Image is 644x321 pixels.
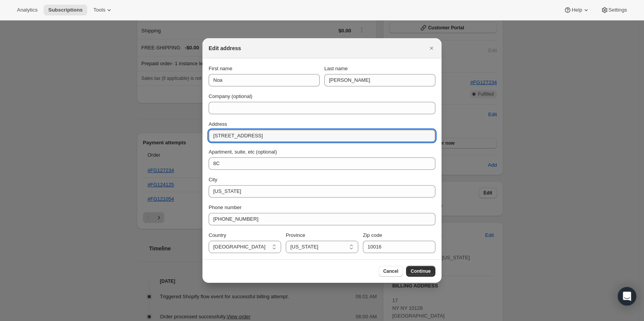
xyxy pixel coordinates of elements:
[209,177,217,182] span: City
[383,268,398,274] span: Cancel
[209,121,227,127] span: Address
[93,7,105,13] span: Tools
[363,232,382,238] span: Zip code
[426,43,437,54] button: Close
[618,287,636,306] div: Open Intercom Messenger
[209,149,277,155] span: Apartment, suite, etc (optional)
[44,5,87,15] button: Subscriptions
[609,7,627,13] span: Settings
[48,7,83,13] span: Subscriptions
[379,266,403,277] button: Cancel
[89,5,118,15] button: Tools
[411,268,431,274] span: Continue
[209,44,241,52] h2: Edit address
[209,66,232,71] span: First name
[286,232,305,238] span: Province
[596,5,632,15] button: Settings
[12,5,42,15] button: Analytics
[17,7,37,13] span: Analytics
[209,93,252,99] span: Company (optional)
[324,66,348,71] span: Last name
[559,5,594,15] button: Help
[209,232,226,238] span: Country
[209,204,241,210] span: Phone number
[406,266,435,277] button: Continue
[572,7,582,13] span: Help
